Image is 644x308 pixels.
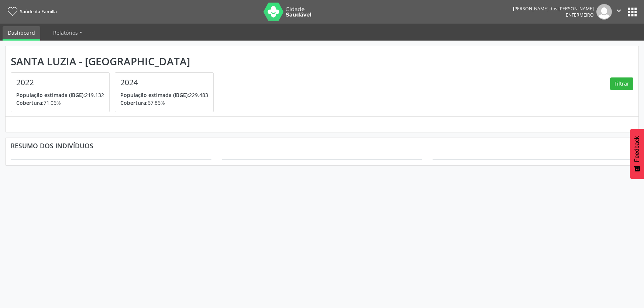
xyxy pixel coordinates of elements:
span: Feedback [634,136,640,162]
a: Dashboard [3,26,40,41]
span: População estimada (IBGE): [16,91,85,98]
img: img [596,4,612,20]
a: Saúde da Família [5,6,57,18]
span: Cobertura: [16,99,44,106]
a: Relatórios [48,26,87,39]
div: Resumo dos indivíduos [11,142,633,150]
span: Enfermeiro [566,12,594,18]
span: Cobertura: [120,99,148,106]
h4: 2022 [16,78,104,87]
span: Saúde da Família [20,8,57,15]
h4: 2024 [120,78,208,87]
button:  [612,4,626,20]
i:  [615,7,623,15]
div: Santa Luzia - [GEOGRAPHIC_DATA] [11,55,219,68]
div: [PERSON_NAME] dos [PERSON_NAME] [513,6,594,12]
p: 67,86% [120,99,208,107]
span: Relatórios [53,29,78,36]
p: 219.132 [16,91,104,99]
span: População estimada (IBGE): [120,91,189,98]
button: Filtrar [610,77,633,90]
button: apps [626,6,639,18]
p: 229.483 [120,91,208,99]
button: Feedback - Mostrar pesquisa [630,129,644,179]
p: 71,06% [16,99,104,107]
